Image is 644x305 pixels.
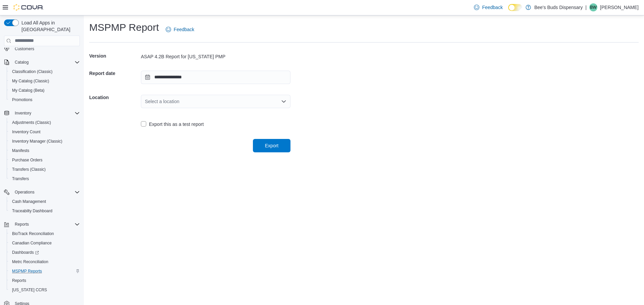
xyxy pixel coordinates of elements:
a: [US_STATE] CCRS [9,286,50,294]
span: Inventory [12,109,80,117]
a: Transfers (Classic) [9,165,48,173]
h5: Location [89,91,140,104]
a: Manifests [9,147,32,155]
span: Purchase Orders [9,156,80,164]
span: Dashboards [9,248,80,256]
span: Feedback [174,26,194,33]
span: Transfers (Classic) [9,165,80,173]
a: Adjustments (Classic) [9,119,54,127]
span: Transfers [12,176,29,181]
span: My Catalog (Beta) [9,86,80,94]
span: Load All Apps in [GEOGRAPHIC_DATA] [19,19,80,33]
a: Cash Management [9,198,49,206]
span: Customers [12,45,80,53]
a: Inventory Count [9,128,43,136]
span: Feedback [482,4,502,11]
h1: MSPMP Report [89,21,159,34]
span: Reports [9,277,80,285]
button: Reports [12,220,32,228]
a: Feedback [471,1,505,14]
button: Adjustments (Classic) [7,118,83,127]
span: BioTrack Reconciliation [12,231,54,236]
input: Press the down key to open a popover containing a calendar. [141,71,290,84]
span: Customers [15,46,34,52]
button: BioTrack Reconciliation [7,229,83,238]
span: Adjustments (Classic) [12,120,51,125]
a: Promotions [9,96,35,104]
span: Cash Management [9,198,80,206]
h5: Report date [89,67,140,80]
label: Export this as a test report [141,120,204,128]
button: Classification (Classic) [7,67,83,76]
button: MSPMP Reports [7,266,83,276]
a: Inventory Manager (Classic) [9,137,65,145]
a: Feedback [163,23,197,36]
button: Reports [1,220,83,229]
span: My Catalog (Classic) [12,78,49,84]
button: Catalog [1,58,83,67]
a: Customers [12,45,37,53]
button: Metrc Reconciliation [7,257,83,266]
button: Transfers (Classic) [7,165,83,174]
button: My Catalog (Beta) [7,86,83,95]
div: Bow Wilson [589,3,597,11]
div: ASAP 4.2B Report for [US_STATE] PMP [141,53,290,60]
span: Traceabilty Dashboard [12,208,52,214]
span: Canadian Compliance [9,239,80,247]
a: Transfers [9,175,32,183]
span: Adjustments (Classic) [9,119,80,127]
span: Inventory [15,110,31,116]
span: Dark Mode [508,11,508,11]
a: Metrc Reconciliation [9,258,51,266]
span: Catalog [15,60,29,65]
span: Catalog [12,58,80,66]
button: Reports [7,276,83,285]
span: Promotions [12,97,33,102]
span: Manifests [12,148,29,153]
span: MSPMP Reports [12,269,42,274]
a: Dashboards [9,248,42,256]
span: BW [590,3,596,11]
span: MSPMP Reports [9,267,80,275]
button: Export [253,139,290,152]
button: Cash Management [7,197,83,206]
button: Transfers [7,174,83,183]
img: Cova [13,4,44,11]
span: Manifests [9,147,80,155]
a: BioTrack Reconciliation [9,230,57,238]
span: My Catalog (Beta) [12,88,45,93]
span: Reports [12,278,26,283]
span: Dashboards [12,250,39,255]
span: Promotions [9,96,80,104]
button: My Catalog (Classic) [7,76,83,86]
span: My Catalog (Classic) [9,77,80,85]
button: Traceabilty Dashboard [7,206,83,216]
a: My Catalog (Beta) [9,86,47,94]
a: Classification (Classic) [9,68,55,76]
button: Open list of options [281,99,286,104]
span: Cash Management [12,199,46,204]
span: Inventory Manager (Classic) [9,137,80,145]
span: Traceabilty Dashboard [9,207,80,215]
a: My Catalog (Classic) [9,77,52,85]
span: Purchase Orders [12,157,43,163]
span: Operations [12,188,80,196]
p: [PERSON_NAME] [600,3,639,11]
input: Accessible screen reader label [145,97,146,105]
a: Purchase Orders [9,156,45,164]
button: Inventory Count [7,127,83,137]
span: Canadian Compliance [12,240,52,246]
button: Inventory [1,108,83,118]
span: Inventory Count [9,128,80,136]
span: Reports [15,222,29,227]
button: Promotions [7,95,83,104]
button: Operations [12,188,37,196]
button: [US_STATE] CCRS [7,285,83,295]
button: Purchase Orders [7,155,83,165]
a: MSPMP Reports [9,267,45,275]
span: BioTrack Reconciliation [9,230,80,238]
button: Customers [1,44,83,54]
span: Metrc Reconciliation [12,259,48,264]
span: Classification (Classic) [9,68,80,76]
p: | [585,3,587,11]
